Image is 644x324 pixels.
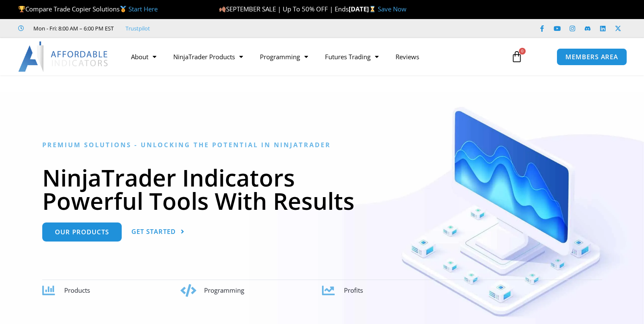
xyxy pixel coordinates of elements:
a: NinjaTrader Products [165,47,251,66]
h1: NinjaTrader Indicators Powerful Tools With Results [42,166,602,212]
a: Reviews [387,47,428,66]
span: Profits [344,286,363,294]
h6: Premium Solutions - Unlocking the Potential in NinjaTrader [42,141,602,149]
img: LogoAI | Affordable Indicators – NinjaTrader [18,41,109,72]
a: Futures Trading [317,47,387,66]
img: 🏆 [19,6,25,12]
span: Our Products [55,229,109,235]
a: MEMBERS AREA [557,48,627,66]
span: Get Started [131,228,176,235]
span: Compare Trade Copier Solutions [18,5,158,13]
span: Mon - Fri: 8:00 AM – 6:00 PM EST [31,23,114,33]
strong: [DATE] [349,5,378,13]
span: MEMBERS AREA [565,54,618,60]
span: Products [64,286,90,294]
nav: Menu [123,47,502,66]
a: Programming [251,47,317,66]
span: 0 [519,48,526,55]
span: Programming [204,286,244,294]
img: 🍂 [219,6,226,12]
a: 0 [498,44,535,69]
a: Get Started [131,222,185,242]
span: SEPTEMBER SALE | Up To 50% OFF | Ends [219,5,349,13]
a: Our Products [42,222,122,242]
img: 🥇 [120,6,126,12]
a: Trustpilot [126,23,150,33]
img: ⌛ [369,6,376,12]
a: Start Here [128,5,158,13]
a: About [123,47,165,66]
a: Save Now [378,5,407,13]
